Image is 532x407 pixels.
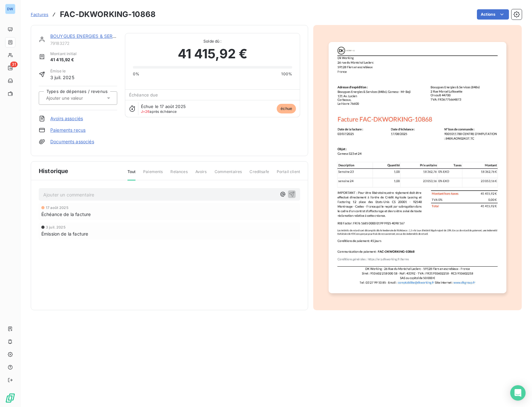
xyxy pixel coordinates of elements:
h3: FAC-DKWORKING-10868 [60,9,156,20]
a: Paiements reçus [50,127,86,133]
span: Échéance due [129,92,158,97]
span: Échéance de la facture [41,211,91,218]
div: DW [5,4,15,14]
img: Logo LeanPay [5,393,15,403]
a: Documents associés [50,138,94,145]
div: Open Intercom Messenger [510,385,526,401]
img: invoice_thumbnail [329,42,506,293]
span: 41 415,92 € [178,44,248,63]
span: 79183272 [50,41,117,46]
span: Avoirs [195,169,207,180]
span: Creditsafe [250,169,269,180]
span: Émission de la facture [41,230,88,237]
span: Échue le 17 août 2025 [141,104,186,109]
span: 31 [10,62,18,67]
input: Ajouter une valeur [45,95,110,101]
a: Avoirs associés [50,115,83,122]
span: 41 415,92 € [50,57,77,63]
span: 3 juil. 2025 [50,74,74,81]
span: Commentaires [215,169,242,180]
span: 3 juil. 2025 [46,225,66,229]
span: Relances [170,169,187,180]
span: Historique [39,167,69,175]
span: échue [277,104,296,113]
span: Montant initial [50,51,77,57]
span: Portail client [277,169,300,180]
span: J+26 [141,109,150,114]
span: Paiements [143,169,163,180]
span: Factures [31,12,48,17]
span: après échéance [141,110,177,113]
span: 0% [133,71,139,77]
span: 17 août 2025 [46,206,69,210]
span: Solde dû : [133,38,292,44]
a: Factures [31,11,48,18]
span: Émise le [50,68,74,74]
a: BOUYGUES ENERGIES & SERVI FR [50,33,124,39]
span: 100% [281,71,292,77]
span: Tout [127,169,136,180]
button: Actions [477,9,509,20]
